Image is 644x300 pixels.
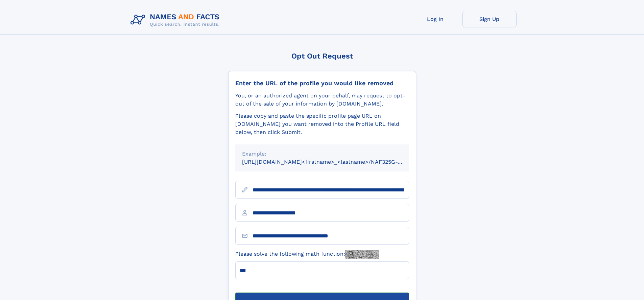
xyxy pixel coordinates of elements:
[242,159,422,165] small: [URL][DOMAIN_NAME]<firstname>_<lastname>/NAF325G-xxxxxxxx
[462,11,517,27] a: Sign Up
[228,52,416,60] div: Opt Out Request
[128,11,225,29] img: Logo Names and Facts
[235,250,379,259] label: Please solve the following math function:
[235,79,409,87] div: Enter the URL of the profile you would like removed
[408,11,462,27] a: Log In
[235,92,409,108] div: You, or an authorized agent on your behalf, may request to opt-out of the sale of your informatio...
[235,112,409,136] div: Please copy and paste the specific profile page URL on [DOMAIN_NAME] you want removed into the Pr...
[242,150,402,158] div: Example:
